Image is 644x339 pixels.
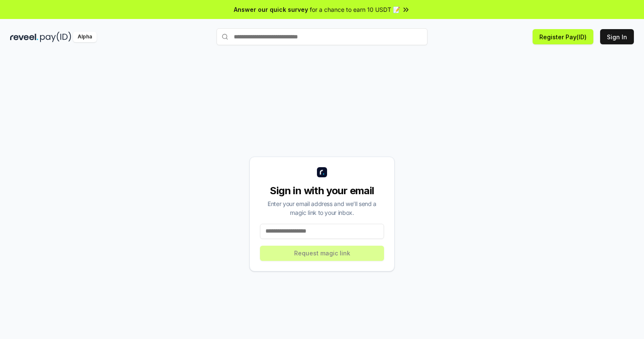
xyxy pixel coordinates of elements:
img: reveel_dark [10,32,38,42]
button: Sign In [600,29,634,44]
img: logo_small [317,167,327,177]
button: Register Pay(ID) [533,29,593,44]
span: for a chance to earn 10 USDT 📝 [310,5,400,14]
img: pay_id [40,32,71,42]
span: Answer our quick survey [234,5,308,14]
div: Sign in with your email [260,184,384,198]
div: Enter your email address and we’ll send a magic link to your inbox. [260,199,384,217]
div: Alpha [73,32,97,42]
